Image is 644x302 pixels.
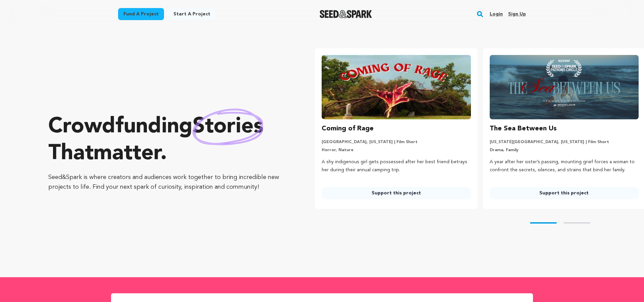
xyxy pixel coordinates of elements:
p: [US_STATE][GEOGRAPHIC_DATA], [US_STATE] | Film Short [490,139,639,145]
p: Horror, Nature [322,147,471,153]
p: A year after her sister’s passing, mounting grief forces a woman to confront the secrets, silence... [490,158,639,174]
h3: The Sea Between Us [490,123,557,134]
p: [GEOGRAPHIC_DATA], [US_STATE] | Film Short [322,139,471,145]
h3: Coming of Rage [322,123,374,134]
img: The Sea Between Us image [490,55,639,119]
p: A shy indigenous girl gets possessed after her best friend betrays her during their annual campin... [322,158,471,174]
img: hand sketched image [193,109,263,145]
p: Seed&Spark is where creators and audiences work together to bring incredible new projects to life... [48,173,288,192]
p: Drama, Family [490,147,639,153]
a: Seed&Spark Homepage [320,10,372,18]
span: matter [94,143,160,165]
a: Support this project [490,187,639,199]
a: Login [490,9,503,19]
a: Start a project [168,8,216,20]
img: Coming of Rage image [322,55,471,119]
a: Fund a project [118,8,164,20]
a: Sign up [508,9,526,19]
p: Crowdfunding that . [48,114,288,167]
a: Support this project [322,187,471,199]
img: Seed&Spark Logo Dark Mode [320,10,372,18]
